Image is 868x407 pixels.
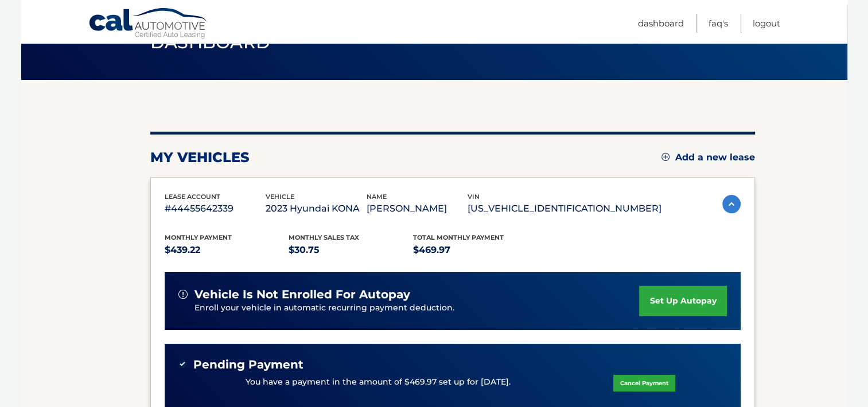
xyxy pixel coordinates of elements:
span: vehicle is not enrolled for autopay [194,287,410,302]
p: Enroll your vehicle in automatic recurring payment deduction. [194,302,640,314]
img: alert-white.svg [178,290,188,299]
span: Pending Payment [193,358,303,372]
a: Logout [753,14,780,33]
p: [PERSON_NAME] [367,201,468,217]
a: FAQ's [709,14,728,33]
span: Monthly sales Tax [289,233,359,241]
p: $469.97 [413,242,538,258]
h2: my vehicles [150,149,250,166]
a: Cal Automotive [88,7,209,41]
span: vehicle [266,193,294,201]
span: lease account [165,193,220,201]
span: Total Monthly Payment [413,233,504,241]
img: add.svg [661,153,670,161]
span: Monthly Payment [165,233,232,241]
p: $439.22 [165,242,289,258]
p: $30.75 [289,242,413,258]
a: Dashboard [638,14,684,33]
img: accordion-active.svg [722,195,741,213]
span: name [367,193,387,201]
p: 2023 Hyundai KONA [266,201,367,217]
a: Cancel Payment [613,375,675,391]
p: [US_VEHICLE_IDENTIFICATION_NUMBER] [468,201,661,217]
img: check-green.svg [178,360,186,368]
p: #44455642339 [165,201,266,217]
span: vin [468,193,480,201]
a: Add a new lease [661,152,755,163]
a: set up autopay [639,286,726,316]
p: You have a payment in the amount of $469.97 set up for [DATE]. [246,376,511,389]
